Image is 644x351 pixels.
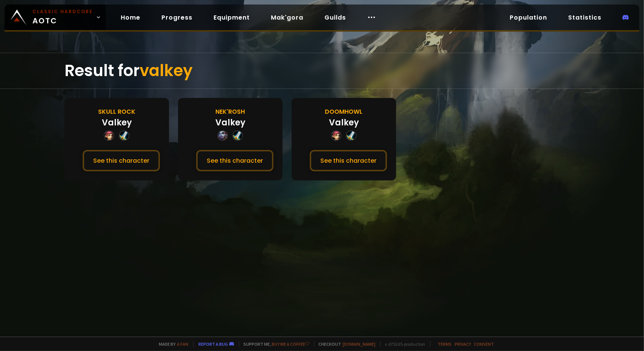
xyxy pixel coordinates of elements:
[380,341,426,347] span: v. d752d5 - production
[239,341,309,347] span: Support me,
[310,150,387,171] button: See this character
[177,341,189,347] a: a fan
[115,10,146,25] a: Home
[343,341,376,347] a: [DOMAIN_NAME]
[196,150,274,171] button: See this character
[325,107,363,116] div: Doomhowl
[102,116,132,129] div: Valkey
[318,10,352,25] a: Guilds
[83,150,160,171] button: See this character
[155,341,189,347] span: Made by
[438,341,452,347] a: Terms
[155,10,198,25] a: Progress
[32,8,93,26] span: AOTC
[207,10,256,25] a: Equipment
[474,341,494,347] a: Consent
[314,341,376,347] span: Checkout
[65,53,580,89] div: Result for
[455,341,471,347] a: Privacy
[272,341,309,347] a: Buy me a coffee
[329,116,359,129] div: Valkey
[504,10,553,25] a: Population
[215,107,245,116] div: Nek'Rosh
[98,107,135,116] div: Skull Rock
[265,10,309,25] a: Mak'gora
[32,8,93,15] small: Classic Hardcore
[5,5,106,30] a: Classic HardcoreAOTC
[140,60,192,82] span: valkey
[562,10,607,25] a: Statistics
[215,116,245,129] div: Valkey
[199,341,228,347] a: Report a bug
